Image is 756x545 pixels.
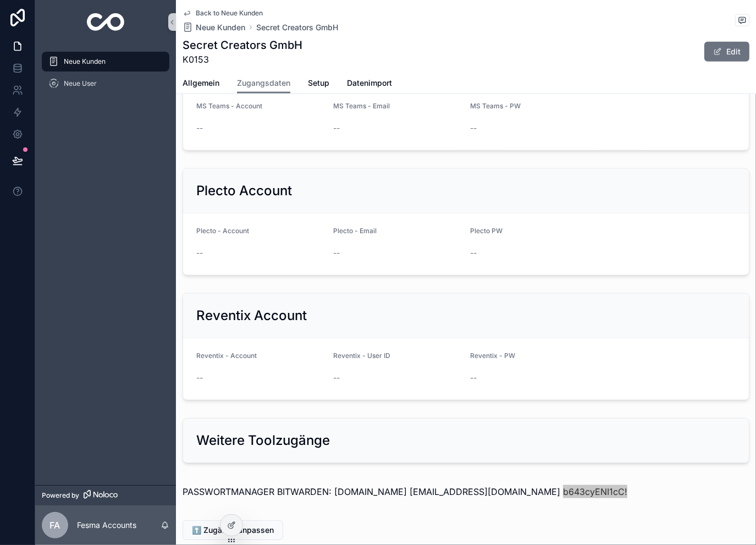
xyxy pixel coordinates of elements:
span: MS Teams - Account [196,102,262,110]
img: App logo [87,13,125,31]
span: Reventix - User ID [333,351,390,360]
span: -- [471,247,477,258]
span: ⬆️ Zugänge anpassen [192,525,274,536]
a: Setup [308,73,329,95]
span: Allgemein [183,78,219,89]
span: -- [471,123,477,134]
span: Reventix - PW [471,351,516,360]
span: Reventix - Account [196,351,257,360]
a: Powered by [35,485,176,505]
a: Datenimport [347,73,392,95]
p: PASSWORTMANAGER BITWARDEN: [DOMAIN_NAME] [EMAIL_ADDRESS][DOMAIN_NAME] b643cyENI1cC! [183,485,749,498]
span: FA [50,519,60,532]
span: Setup [308,78,329,89]
span: -- [333,123,340,134]
span: Datenimport [347,78,392,89]
span: Back to Neue Kunden [196,9,263,18]
h2: Reventix Account [196,307,307,324]
h2: Plecto Account [196,182,292,200]
span: -- [196,123,203,134]
span: Powered by [42,491,79,500]
a: Zugangsdaten [237,73,290,94]
span: Neue Kunden [196,22,245,33]
span: -- [196,372,203,383]
span: Zugangsdaten [237,78,290,89]
span: Neue User [64,79,97,88]
a: Allgemein [183,73,219,95]
a: Secret Creators GmbH [256,22,338,33]
div: scrollable content [35,44,176,108]
span: Plecto - Email [333,227,377,235]
span: Plecto - Account [196,227,249,235]
a: Back to Neue Kunden [183,9,263,18]
span: -- [333,372,340,383]
p: Fesma Accounts [77,520,136,531]
span: MS Teams - Email [333,102,390,110]
span: K0153 [183,53,302,66]
span: -- [471,372,477,383]
span: -- [333,247,340,258]
h1: Secret Creators GmbH [183,37,302,53]
span: Plecto PW [471,227,503,235]
span: -- [196,247,203,258]
a: Neue Kunden [42,52,169,71]
h2: Weitere Toolzugänge [196,432,330,449]
a: Neue User [42,74,169,93]
button: ⬆️ Zugänge anpassen [183,520,283,540]
span: MS Teams - PW [471,102,521,110]
a: Neue Kunden [183,22,245,33]
button: Edit [704,42,749,62]
span: Neue Kunden [64,57,106,66]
